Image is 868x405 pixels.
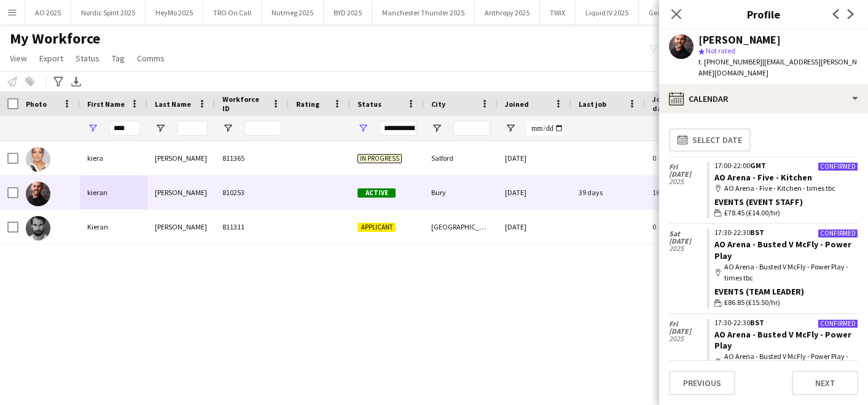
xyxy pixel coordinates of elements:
[71,50,104,66] a: Status
[424,210,498,244] div: [GEOGRAPHIC_DATA]
[714,286,858,297] div: Events (Team Leader)
[296,99,319,109] span: Rating
[358,123,369,134] button: Open Filter Menu
[669,230,707,237] span: Sat
[818,162,858,171] div: Confirmed
[652,94,703,113] span: Jobs (last 90 days)
[324,1,372,25] button: BYD 2025
[222,94,267,113] span: Workforce ID
[498,210,571,244] div: [DATE]
[669,371,735,395] button: Previous
[498,141,571,175] div: [DATE]
[669,328,707,335] span: [DATE]
[724,207,780,218] span: £78.45 (£14.00/hr)
[424,175,498,209] div: Bury
[10,29,100,48] span: My Workforce
[505,123,516,134] button: Open Filter Menu
[26,147,50,172] img: kiera tolhurst
[25,1,71,25] button: AO 2025
[10,53,27,64] span: View
[714,196,858,207] div: Events (Event Staff)
[818,229,858,238] div: Confirmed
[80,141,147,175] div: kiera
[669,237,707,245] span: [DATE]
[215,175,289,209] div: 810253
[215,141,289,175] div: 811365
[244,121,281,136] input: Workforce ID Filter Input
[475,1,540,25] button: Anthropy 2025
[147,141,215,175] div: [PERSON_NAME]
[714,162,858,169] div: 17:00-22:00
[358,99,381,109] span: Status
[109,121,140,136] input: First Name Filter Input
[750,161,766,170] span: GMT
[714,351,858,373] div: AO Arena - Busted V McFly - Power Play - times tbc
[26,99,47,109] span: Photo
[669,335,707,342] span: 2025
[215,210,289,244] div: 811311
[203,1,262,25] button: TRO On Call
[571,175,645,209] div: 39 days
[39,53,63,64] span: Export
[453,121,490,136] input: City Filter Input
[669,320,707,328] span: Fri
[71,1,146,25] button: Nordic Spirit 2025
[659,84,868,114] div: Calendar
[498,175,571,209] div: [DATE]
[706,46,735,55] span: Not rated
[792,371,858,395] button: Next
[177,121,208,136] input: Last Name Filter Input
[222,123,233,134] button: Open Filter Menu
[26,182,50,206] img: kieran Dean Hillam
[132,50,170,66] a: Comms
[372,1,475,25] button: Manchester Thunder 2025
[505,99,529,109] span: Joined
[51,74,66,89] app-action-btn: Advanced filters
[818,319,858,328] div: Confirmed
[155,99,191,109] span: Last Name
[424,141,498,175] div: Salford
[669,128,751,152] button: Select date
[714,172,812,183] a: AO Arena - Five - Kitchen
[76,53,100,64] span: Status
[714,183,858,194] div: AO Arena - Five - Kitchen - times tbc
[750,318,764,327] span: BST
[669,171,707,178] span: [DATE]
[714,319,858,326] div: 17:30-22:30
[714,239,851,261] a: AO Arena - Busted V McFly - Power Play
[698,34,781,45] div: [PERSON_NAME]
[431,99,445,109] span: City
[724,297,780,308] span: £86.85 (£15.50/hr)
[645,175,725,209] div: 16
[714,329,851,351] a: AO Arena - Busted V McFly - Power Play
[146,1,203,25] button: HeyMo 2025
[431,123,442,134] button: Open Filter Menu
[540,1,576,25] button: TWIX
[87,123,98,134] button: Open Filter Menu
[147,210,215,244] div: [PERSON_NAME]
[107,50,130,66] a: Tag
[80,210,147,244] div: Kieran
[750,228,764,237] span: BST
[69,74,84,89] app-action-btn: Export XLSX
[87,99,125,109] span: First Name
[137,53,165,64] span: Comms
[639,1,700,25] button: Genesis 2025
[669,163,707,171] span: Fri
[645,141,725,175] div: 0
[358,188,396,198] span: Active
[358,223,396,232] span: Applicant
[659,6,868,22] h3: Profile
[714,261,858,283] div: AO Arena - Busted V McFly - Power Play - times tbc
[112,53,125,64] span: Tag
[576,1,639,25] button: Liquid IV 2025
[527,121,564,136] input: Joined Filter Input
[5,50,32,66] a: View
[147,175,215,209] div: [PERSON_NAME]
[358,154,402,163] span: In progress
[155,123,166,134] button: Open Filter Menu
[579,99,606,109] span: Last job
[698,57,857,77] span: | [EMAIL_ADDRESS][PERSON_NAME][DOMAIN_NAME]
[714,229,858,236] div: 17:30-22:30
[80,175,147,209] div: kieran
